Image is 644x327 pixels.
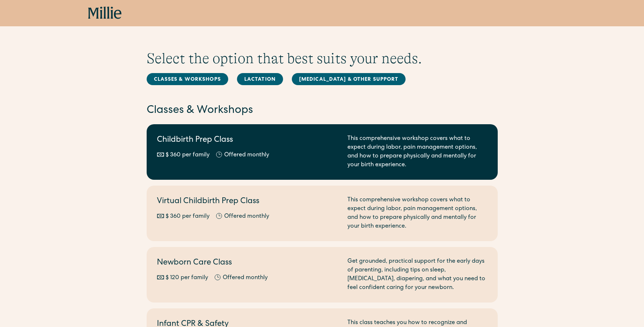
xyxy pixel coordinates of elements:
h2: Classes & Workshops [147,103,498,118]
div: Get grounded, practical support for the early days of parenting, including tips on sleep, [MEDICA... [347,257,487,292]
a: Childbirth Prep Class$ 360 per familyOffered monthlyThis comprehensive workshop covers what to ex... [147,124,498,180]
a: Virtual Childbirth Prep Class$ 360 per familyOffered monthlyThis comprehensive workshop covers wh... [147,186,498,241]
div: $ 120 per family [166,274,208,282]
h2: Newborn Care Class [157,257,339,269]
h2: Virtual Childbirth Prep Class [157,196,339,208]
div: This comprehensive workshop covers what to expect during labor, pain management options, and how ... [347,134,487,170]
div: $ 360 per family [166,212,210,221]
a: Lactation [237,73,283,85]
div: Offered monthly [223,274,268,282]
div: Offered monthly [224,212,269,221]
a: Classes & Workshops [147,73,228,85]
a: Newborn Care Class$ 120 per familyOffered monthlyGet grounded, practical support for the early da... [147,247,498,303]
h2: Childbirth Prep Class [157,134,339,147]
div: Offered monthly [224,151,269,160]
div: $ 360 per family [166,151,210,160]
div: This comprehensive workshop covers what to expect during labor, pain management options, and how ... [347,196,487,231]
a: [MEDICAL_DATA] & Other Support [292,73,406,85]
